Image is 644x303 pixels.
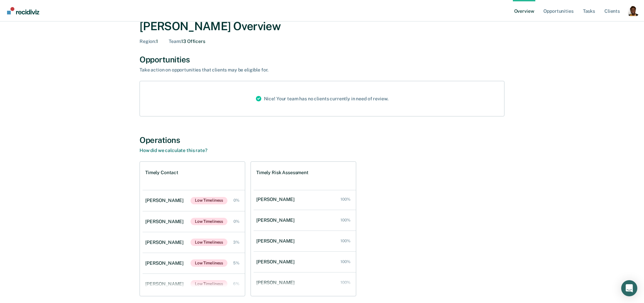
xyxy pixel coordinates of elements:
a: [PERSON_NAME]Low Timeliness 3% [143,232,245,253]
div: Opportunities [140,55,504,64]
span: Low Timeliness [191,259,227,267]
div: 100% [340,197,351,202]
div: Nice! Your team has no clients currently in need of review. [251,81,394,116]
span: Region : [140,39,156,44]
a: [PERSON_NAME]Low Timeliness 0% [143,190,245,211]
div: 13 Officers [169,39,205,44]
a: [PERSON_NAME] 100% [254,273,356,292]
div: [PERSON_NAME] [256,197,297,202]
a: [PERSON_NAME]Low Timeliness 5% [143,253,245,273]
img: Recidiviz [7,7,39,14]
div: [PERSON_NAME] [145,281,186,287]
div: [PERSON_NAME] [145,260,186,266]
div: 3% [233,240,239,245]
div: 6% [233,282,239,286]
a: [PERSON_NAME] 100% [254,190,356,209]
a: [PERSON_NAME] 100% [254,211,356,230]
div: Open Intercom Messenger [621,280,637,296]
div: Take action on opportunities that clients may be eligible for. [140,67,374,73]
div: Operations [140,135,504,145]
div: 0% [233,219,239,224]
div: [PERSON_NAME] Overview [140,19,504,33]
div: 100% [340,259,351,264]
div: [PERSON_NAME] [256,217,297,223]
div: [PERSON_NAME] [145,198,186,203]
button: Profile dropdown button [628,5,639,16]
h1: Timely Contact [145,170,178,175]
a: [PERSON_NAME] 100% [254,232,356,251]
span: Low Timeliness [191,218,227,225]
h1: Timely Risk Assessment [256,170,309,175]
div: 1 [140,39,158,44]
span: Low Timeliness [191,280,227,288]
a: [PERSON_NAME] 100% [254,252,356,271]
div: 5% [233,261,239,265]
span: Low Timeliness [191,197,227,204]
div: 100% [340,280,351,285]
a: [PERSON_NAME]Low Timeliness 6% [143,273,245,294]
div: [PERSON_NAME] [145,240,186,245]
div: 0% [233,198,239,203]
span: Team : [169,39,181,44]
div: [PERSON_NAME] [256,280,297,286]
div: [PERSON_NAME] [256,238,297,244]
div: 100% [340,218,351,222]
div: 100% [340,239,351,243]
a: [PERSON_NAME]Low Timeliness 0% [143,211,245,232]
span: Low Timeliness [191,239,227,246]
div: [PERSON_NAME] [145,219,186,224]
a: How did we calculate this rate? [140,148,207,153]
div: [PERSON_NAME] [256,259,297,265]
